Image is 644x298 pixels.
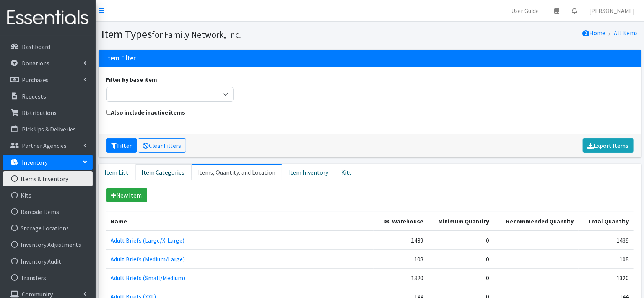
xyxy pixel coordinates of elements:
[106,75,158,84] label: Filter by base item
[102,28,367,41] h1: Item Types
[374,268,428,287] td: 1320
[3,220,93,236] a: Storage Locations
[583,138,634,153] a: Export Items
[3,138,93,153] a: Partner Agencies
[22,92,46,100] p: Requests
[374,249,428,268] td: 108
[3,5,93,31] img: HumanEssentials
[111,274,185,282] a: Adult Briefs (Small/Medium)
[3,89,93,104] a: Requests
[3,171,93,186] a: Items & Inventory
[106,188,147,202] a: New Item
[374,212,428,231] th: DC Warehouse
[3,155,93,170] a: Inventory
[583,3,641,18] a: [PERSON_NAME]
[3,105,93,120] a: Distributions
[3,55,93,71] a: Donations
[106,138,137,153] button: Filter
[22,159,47,166] p: Inventory
[3,204,93,219] a: Barcode Items
[22,109,57,117] p: Distributions
[3,188,93,203] a: Kits
[428,231,494,250] td: 0
[22,142,67,149] p: Partner Agencies
[3,270,93,285] a: Transfers
[3,121,93,137] a: Pick Ups & Deliveries
[614,29,638,37] a: All Items
[22,290,53,298] p: Community
[106,212,374,231] th: Name
[106,54,136,62] h3: Item Filter
[505,3,545,18] a: User Guide
[99,164,135,180] a: Item List
[138,138,186,153] a: Clear Filters
[3,39,93,54] a: Dashboard
[583,29,606,37] a: Home
[579,268,634,287] td: 1320
[135,164,191,180] a: Item Categories
[22,76,49,84] p: Purchases
[374,231,428,250] td: 1439
[106,108,185,117] label: Also include inactive items
[579,231,634,250] td: 1439
[494,212,579,231] th: Recommended Quantity
[579,249,634,268] td: 108
[282,164,335,180] a: Item Inventory
[428,212,494,231] th: Minimum Quantity
[335,164,359,180] a: Kits
[428,268,494,287] td: 0
[428,249,494,268] td: 0
[579,212,634,231] th: Total Quantity
[3,72,93,87] a: Purchases
[22,59,49,67] p: Donations
[22,43,50,50] p: Dashboard
[191,164,282,180] a: Items, Quantity, and Location
[22,125,76,133] p: Pick Ups & Deliveries
[152,29,241,40] small: for Family Network, Inc.
[111,255,185,263] a: Adult Briefs (Medium/Large)
[111,236,185,244] a: Adult Briefs (Large/X-Large)
[3,237,93,252] a: Inventory Adjustments
[106,110,111,115] input: Also include inactive items
[3,254,93,269] a: Inventory Audit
